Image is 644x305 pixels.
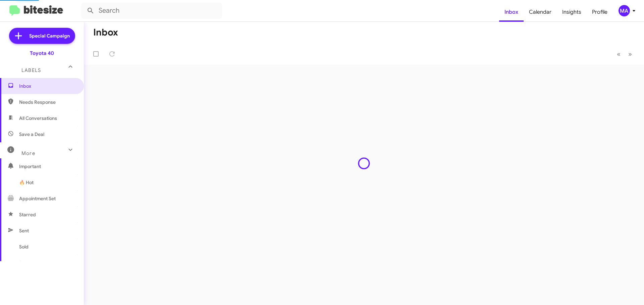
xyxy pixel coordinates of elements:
[19,211,36,218] span: Starred
[93,27,118,38] h1: Inbox
[619,5,630,16] div: MA
[21,67,41,73] span: Labels
[613,47,625,61] button: Previous
[19,243,29,250] span: Sold
[19,259,55,266] span: Sold Responded
[30,50,54,57] div: Toyota 40
[19,131,44,138] span: Save a Deal
[628,50,632,58] span: »
[19,227,29,234] span: Sent
[624,47,636,61] button: Next
[617,50,621,58] span: «
[613,47,636,61] nav: Page navigation example
[29,32,70,39] span: Special Campaign
[19,163,76,170] span: Important
[21,150,35,156] span: More
[499,2,524,22] a: Inbox
[557,2,587,22] a: Insights
[19,179,34,186] span: 🔥 Hot
[9,28,75,44] a: Special Campaign
[19,99,76,105] span: Needs Response
[19,83,76,89] span: Inbox
[19,195,56,202] span: Appointment Set
[613,5,637,16] button: MA
[19,115,57,122] span: All Conversations
[587,2,613,22] a: Profile
[524,2,557,22] a: Calendar
[81,3,222,19] input: Search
